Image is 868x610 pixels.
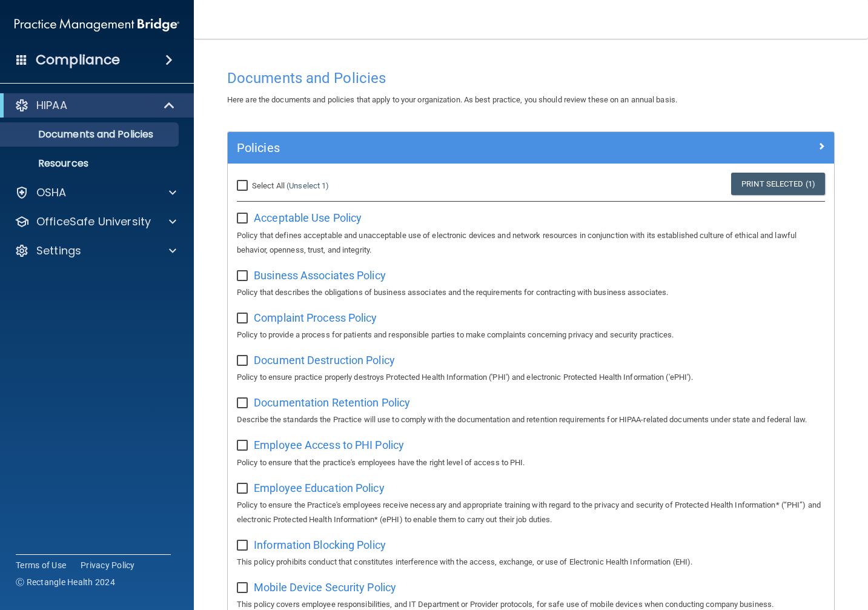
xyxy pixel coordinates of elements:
p: Resources [8,157,173,170]
a: HIPAA [15,98,176,113]
span: Information Blocking Policy [254,539,386,551]
span: Ⓒ Rectangle Health 2024 [16,576,115,588]
p: HIPAA [36,98,67,113]
p: Describe the standards the Practice will use to comply with the documentation and retention requi... [237,413,825,427]
span: Employee Access to PHI Policy [254,439,404,451]
p: OSHA [36,185,67,200]
a: Settings [15,244,176,258]
input: Select All (Unselect 1) [237,181,251,191]
p: This policy prohibits conduct that constitutes interference with the access, exchange, or use of ... [237,555,825,569]
a: Policies [237,138,825,157]
p: Policy that describes the obligations of business associates and the requirements for contracting... [237,285,825,300]
img: PMB logo [15,13,179,37]
p: Policy to ensure practice properly destroys Protected Health Information ('PHI') and electronic P... [237,370,825,385]
span: Employee Education Policy [254,482,385,494]
a: Print Selected (1) [731,173,825,195]
p: Documents and Policies [8,128,173,141]
a: Privacy Policy [81,559,135,571]
span: Complaint Process Policy [254,311,377,324]
h4: Compliance [36,51,120,68]
a: (Unselect 1) [287,181,329,190]
p: Settings [36,244,81,258]
p: Policy to provide a process for patients and responsible parties to make complaints concerning pr... [237,328,825,342]
span: Documentation Retention Policy [254,396,410,409]
span: Business Associates Policy [254,269,386,282]
a: OfficeSafe University [15,214,176,229]
span: Mobile Device Security Policy [254,581,396,594]
p: Policy to ensure the Practice's employees receive necessary and appropriate training with regard ... [237,498,825,527]
p: OfficeSafe University [36,214,151,229]
a: OSHA [15,185,176,200]
span: Acceptable Use Policy [254,211,362,224]
p: Policy to ensure that the practice's employees have the right level of access to PHI. [237,456,825,470]
h5: Policies [237,141,674,154]
h4: Documents and Policies [227,70,835,86]
span: Select All [252,181,285,190]
span: Here are the documents and policies that apply to your organization. As best practice, you should... [227,95,677,104]
span: Document Destruction Policy [254,354,395,366]
p: Policy that defines acceptable and unacceptable use of electronic devices and network resources i... [237,228,825,257]
a: Terms of Use [16,559,66,571]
